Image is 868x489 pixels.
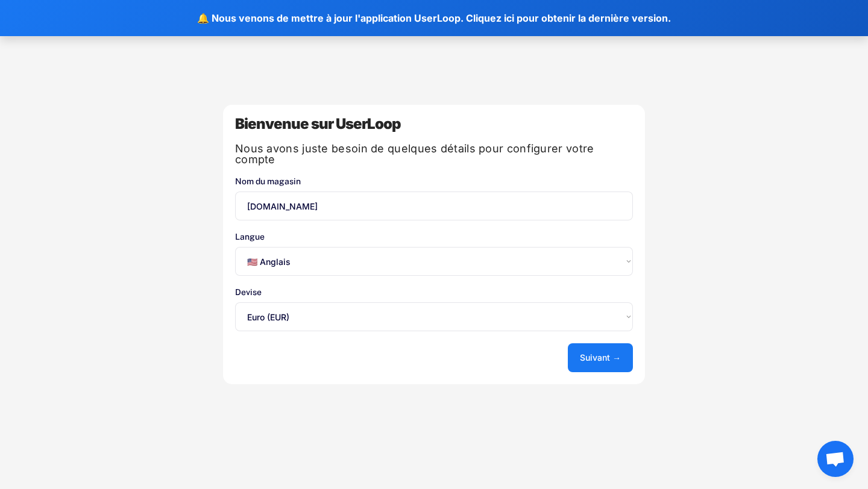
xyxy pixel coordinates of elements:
[580,352,621,363] font: Suivant →
[568,343,633,372] button: Suivant →
[235,142,597,166] font: Nous avons juste besoin de quelques détails pour configurer votre compte
[235,232,265,241] font: Langue
[235,115,401,132] font: Bienvenue sur UserLoop
[235,287,262,297] font: Devise
[235,176,301,186] font: Nom du magasin
[817,441,854,477] a: Ouvrir le chat
[197,12,671,24] font: 🔔 Nous venons de mettre à jour l'application UserLoop. Cliquez ici pour obtenir la dernière version.
[235,192,633,220] input: Le nom de votre magasin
